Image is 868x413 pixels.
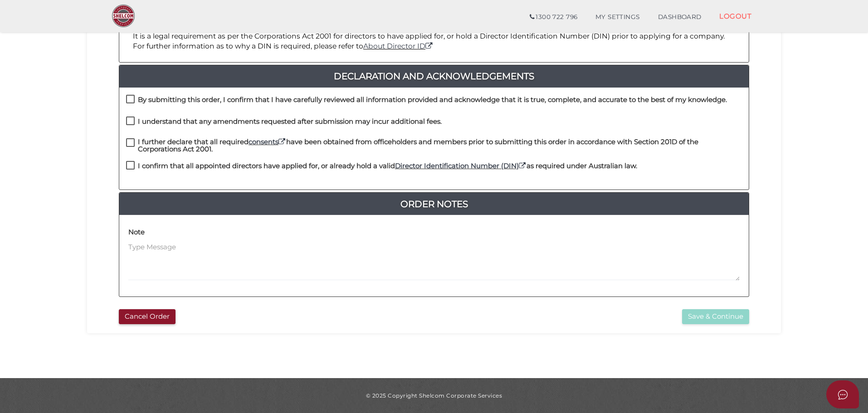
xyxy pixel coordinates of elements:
a: Order Notes [119,197,749,211]
div: © 2025 Copyright Shelcom Corporate Services [94,392,774,399]
a: MY SETTINGS [586,8,649,26]
a: LOGOUT [710,7,761,25]
h4: I further declare that all required have been obtained from officeholders and members prior to su... [138,138,742,153]
h4: I confirm that all appointed directors have applied for, or already hold a valid as required unde... [138,162,637,170]
h4: Note [128,228,145,236]
h4: By submitting this order, I confirm that I have carefully reviewed all information provided and a... [138,96,727,104]
a: consents [249,137,286,146]
p: It is a legal requirement as per the Corporations Act 2001 for directors to have applied for, or ... [133,31,735,52]
button: Save & Continue [682,309,749,324]
a: About Director ID [363,42,434,50]
a: Declaration And Acknowledgements [119,69,749,83]
a: Director Identification Number (DIN) [395,161,527,170]
button: Cancel Order [119,309,176,324]
button: Open asap [826,380,859,408]
a: 1300 722 796 [521,8,586,26]
a: DASHBOARD [649,8,711,26]
h4: I understand that any amendments requested after submission may incur additional fees. [138,118,442,126]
